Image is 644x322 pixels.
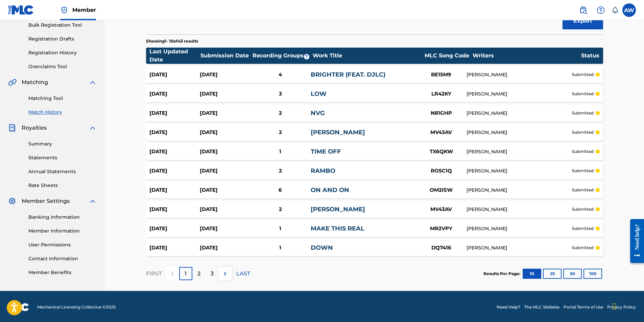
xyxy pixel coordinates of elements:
div: OM2ISW [416,186,467,194]
button: Export [563,12,603,29]
p: submitted [572,91,594,97]
a: Privacy Policy [607,304,636,310]
div: 1 [250,148,311,156]
button: 10 [523,269,541,279]
a: BRIGHTER (FEAT. DJLC) [311,71,385,78]
div: [DATE] [149,71,200,79]
div: [DATE] [200,148,250,156]
div: Writers [473,52,581,60]
p: submitted [572,187,594,193]
p: submitted [572,129,594,135]
a: LOW [311,90,327,98]
p: submitted [572,206,594,212]
div: RO5C1Q [416,167,467,175]
span: Royalties [22,124,47,132]
a: Member Information [28,227,97,235]
div: Last Updated Date [149,48,200,64]
a: MAKE THIS REAL [311,225,364,232]
a: Contact Information [28,255,97,262]
a: TIME OFF [311,148,341,155]
img: expand [89,124,97,132]
div: MR2VPY [416,225,467,233]
div: [PERSON_NAME] [467,148,572,155]
a: NVG [311,109,325,117]
div: 1 [250,244,311,252]
div: [DATE] [149,129,200,136]
p: submitted [572,110,594,116]
div: Submission Date [200,52,251,60]
button: 100 [583,269,602,279]
a: Bulk Registration Tool [28,22,97,29]
a: [PERSON_NAME] [311,206,365,213]
div: Drag [612,296,616,317]
div: [PERSON_NAME] [467,225,572,232]
img: right [221,270,229,278]
div: MV43AV [416,206,467,213]
p: submitted [572,72,594,78]
span: Member Settings [22,197,70,205]
a: Registration Drafts [28,35,97,43]
div: [DATE] [200,206,250,213]
div: [PERSON_NAME] [467,110,572,117]
div: [DATE] [149,90,200,98]
div: LR42KY [416,90,467,98]
div: 4 [250,71,311,79]
div: Help [594,3,607,17]
div: [DATE] [149,109,200,117]
p: submitted [572,225,594,232]
img: Royalties [8,124,16,132]
a: [PERSON_NAME] [311,129,365,136]
div: 2 [250,129,311,136]
img: Matching [8,78,17,86]
button: 50 [563,269,582,279]
div: Status [581,52,599,60]
a: Rate Sheets [28,182,97,189]
a: Annual Statements [28,168,97,175]
div: [DATE] [200,186,250,194]
span: ? [304,54,309,59]
span: Mechanical Licensing Collective © 2025 [37,304,116,310]
div: [DATE] [149,167,200,175]
div: [PERSON_NAME] [467,167,572,175]
div: [DATE] [149,206,200,213]
div: [DATE] [149,225,200,233]
p: Results Per Page: [483,271,522,277]
img: expand [89,78,97,86]
div: [DATE] [200,71,250,79]
p: FIRST [146,270,162,278]
div: 6 [250,186,311,194]
div: [DATE] [200,167,250,175]
div: [DATE] [200,90,250,98]
div: BE15M9 [416,71,467,79]
img: Top Rightsholder [60,6,68,14]
div: [PERSON_NAME] [467,129,572,136]
img: help [597,6,605,14]
div: Notifications [612,7,618,14]
div: Work Title [313,52,421,60]
div: 2 [250,206,311,213]
button: 25 [543,269,562,279]
p: submitted [572,245,594,251]
span: Matching [22,78,48,86]
div: [DATE] [200,129,250,136]
div: DQ7416 [416,244,467,252]
iframe: Chat Widget [610,290,644,322]
a: Public Search [576,3,590,17]
a: Match History [28,109,97,116]
a: ON AND ON [311,186,349,194]
a: DOWN [311,244,333,251]
img: MLC Logo [8,5,34,15]
a: The MLC Website [524,304,559,310]
a: Summary [28,140,97,147]
div: [DATE] [200,225,250,233]
div: [DATE] [149,244,200,252]
div: 3 [250,90,311,98]
div: [PERSON_NAME] [467,187,572,194]
div: 2 [250,109,311,117]
div: TX6QKW [416,148,467,156]
p: 3 [211,270,214,278]
img: Member Settings [8,197,16,205]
